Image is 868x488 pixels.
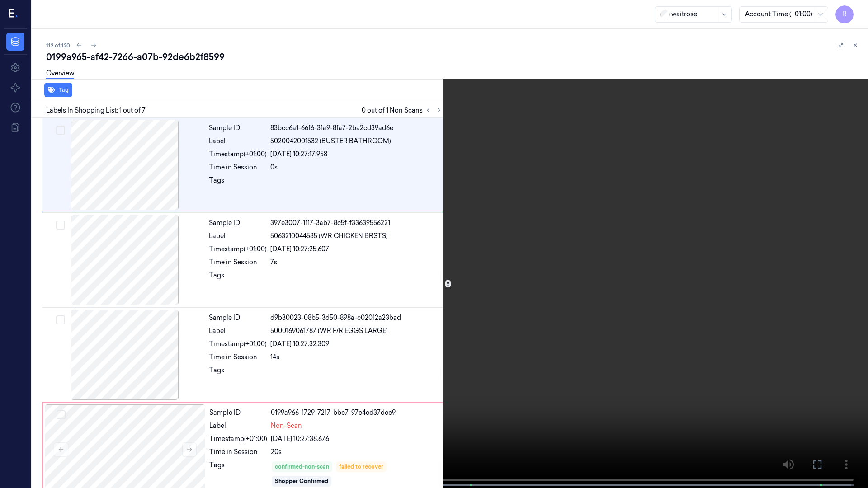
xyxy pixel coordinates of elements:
[270,326,388,336] span: 5000169061787 (WR F/R EGGS LARGE)
[56,221,65,230] button: Select row
[56,126,65,135] button: Select row
[57,410,66,419] button: Select row
[46,51,861,63] div: 0199a965-af42-7266-a07b-92de6b2f8599
[271,434,442,444] div: [DATE] 10:27:38.676
[271,421,302,431] span: Non-Scan
[270,244,443,254] div: [DATE] 10:27:25.607
[275,463,329,471] div: confirmed-non-scan
[46,42,70,49] span: 112 of 120
[270,123,443,133] div: 83bcc6a1-66f6-31a9-8fa7-2ba2cd39ad6e
[44,83,72,97] button: Tag
[209,136,267,146] div: Label
[270,136,391,146] span: 5020042001532 (BUSTER BATHROOM)
[209,460,267,488] div: Tags
[209,271,267,285] div: Tags
[46,69,74,79] a: Overview
[209,163,267,172] div: Time in Session
[271,408,442,418] div: 0199a966-1729-7217-bbc7-97c4ed37dec9
[209,231,267,241] div: Label
[209,123,267,133] div: Sample ID
[209,421,267,431] div: Label
[270,313,443,323] div: d9b30023-08b5-3d50-898a-c02012a23bad
[835,5,854,23] button: R
[209,258,267,267] div: Time in Session
[209,339,267,349] div: Timestamp (+01:00)
[270,218,443,228] div: 397e3007-1117-3ab7-8c5f-f33639556221
[270,231,388,241] span: 5063210044535 (WR CHICKEN BRSTS)
[209,366,267,380] div: Tags
[209,218,267,228] div: Sample ID
[209,434,267,444] div: Timestamp (+01:00)
[209,352,267,362] div: Time in Session
[339,463,383,471] div: failed to recover
[275,477,328,485] div: Shopper Confirmed
[56,315,65,324] button: Select row
[270,258,443,267] div: 7s
[362,105,444,116] span: 0 out of 1 Non Scans
[209,447,267,457] div: Time in Session
[270,163,443,172] div: 0s
[46,106,146,115] span: Labels In Shopping List: 1 out of 7
[209,408,267,418] div: Sample ID
[270,352,443,362] div: 14s
[209,313,267,323] div: Sample ID
[209,326,267,336] div: Label
[271,447,442,457] div: 20s
[209,244,267,254] div: Timestamp (+01:00)
[270,339,443,349] div: [DATE] 10:27:32.309
[209,176,267,190] div: Tags
[209,150,267,159] div: Timestamp (+01:00)
[270,150,443,159] div: [DATE] 10:27:17.958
